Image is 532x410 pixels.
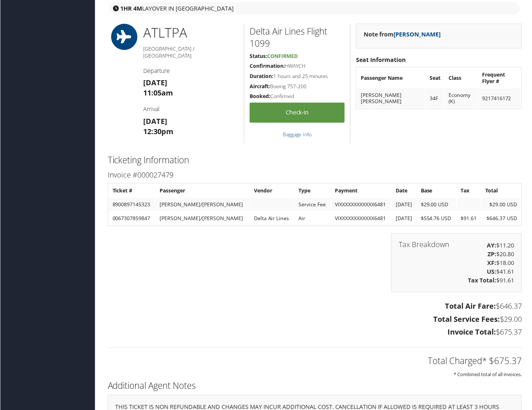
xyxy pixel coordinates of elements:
td: VIXXXXXXXXXXXX6481 [331,212,391,225]
td: [PERSON_NAME] [PERSON_NAME] [357,89,425,108]
td: Service Fee [295,198,330,211]
strong: XF: [488,259,497,267]
th: Base [417,184,456,198]
h2: Delta Air Lines Flight 1099 [250,25,345,50]
td: Economy (K) [445,89,478,108]
strong: Duration: [250,73,273,79]
th: Type [295,184,330,198]
h5: [GEOGRAPHIC_DATA] / [GEOGRAPHIC_DATA] [143,45,238,59]
th: Seat [426,68,445,88]
h5: Confirmed [250,93,345,100]
td: 0067307859847 [109,212,155,225]
h2: Total Charged* $675.37 [107,355,522,368]
td: $646.37 USD [482,212,521,225]
th: Ticket # [109,184,155,198]
h4: Departure [143,67,238,75]
span: Confirmed [267,52,298,59]
td: $29.00 USD [417,198,456,211]
strong: 1HR 4M [120,4,142,12]
strong: Total Air Fare: [445,301,496,311]
strong: Note from [364,30,441,38]
td: 8900897145323 [109,198,155,211]
div: $11.20 $20.80 $18.00 $41.61 $91.61 [391,234,522,293]
h2: Additional Agent Notes [107,380,522,393]
th: Passenger Name [357,68,425,88]
td: $91.61 [457,212,481,225]
h5: Boeing 757-200 [250,83,345,90]
h3: $29.00 [107,315,522,325]
strong: Confirmation: [250,62,285,69]
th: Class [445,68,478,88]
th: Date [392,184,416,198]
strong: 11:05am [143,88,173,98]
h5: HWAYCH [250,62,345,70]
th: Vendor [250,184,294,198]
h1: ATL TPA [143,24,238,42]
h3: $646.37 [107,301,522,312]
strong: Aircraft: [250,83,270,90]
a: [PERSON_NAME] [394,30,441,38]
th: Passenger [156,184,250,198]
a: Baggage Info [283,131,312,138]
td: [DATE] [392,198,416,211]
h2: Ticketing Information [107,154,522,167]
strong: [DATE] [143,117,167,126]
td: Air [295,212,330,225]
h3: $675.37 [107,328,522,338]
th: Tax [457,184,481,198]
div: layover in [GEOGRAPHIC_DATA] [109,2,520,15]
th: Payment [331,184,391,198]
strong: Status: [250,52,267,59]
a: Check-in [250,103,345,123]
strong: ZP: [488,250,497,258]
h3: Tax Breakdown [399,241,450,249]
td: 34F [426,89,445,108]
td: VIXXXXXXXXXXXX6481 [331,198,391,211]
td: [PERSON_NAME]/[PERSON_NAME] [156,198,250,211]
strong: Invoice Total: [448,328,496,337]
h3: Invoice #000027479 [107,170,522,180]
h4: Arrival [143,105,238,113]
strong: AY: [487,242,497,250]
strong: [DATE] [143,78,167,87]
th: Total [482,184,521,198]
small: * Combined total of all invoices. [454,372,522,378]
h5: 1 hours and 25 minutes [250,73,345,80]
strong: 12:30pm [143,127,173,137]
strong: US: [487,268,497,276]
th: Frequent Flyer # [479,68,521,88]
td: [DATE] [392,212,416,225]
strong: Tax Total: [468,277,497,285]
strong: Booked: [250,93,270,99]
td: $29.00 USD [482,198,521,211]
strong: Total Service Fees: [434,315,500,324]
td: $554.76 USD [417,212,456,225]
td: 9217416172 [479,89,521,108]
td: Delta Air Lines [250,212,294,225]
td: [PERSON_NAME]/[PERSON_NAME] [156,212,250,225]
strong: Seat Information [356,56,406,64]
